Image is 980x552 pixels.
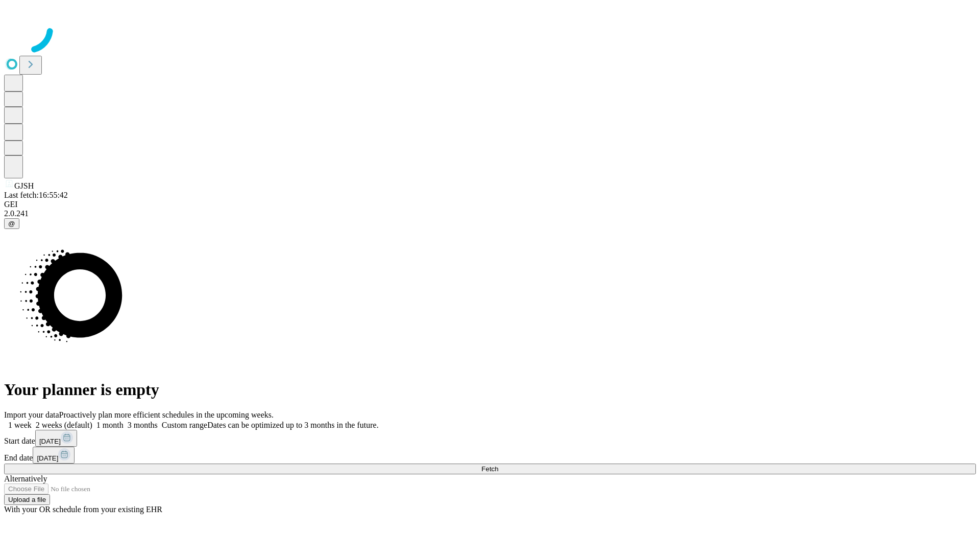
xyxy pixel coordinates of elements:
[59,410,274,419] span: Proactively plan more efficient schedules in the upcoming weeks.
[33,447,75,464] button: [DATE]
[4,464,976,474] button: Fetch
[481,465,498,473] span: Fetch
[96,421,124,429] span: 1 month
[4,447,976,464] div: End date
[37,454,58,462] span: [DATE]
[14,181,34,190] span: GJSH
[4,430,976,447] div: Start date
[4,200,976,209] div: GEI
[4,505,162,514] span: With your OR schedule from your existing EHR
[4,410,59,419] span: Import your data
[39,438,61,445] span: [DATE]
[4,474,47,483] span: Alternatively
[4,191,68,199] span: Last fetch: 16:55:42
[207,421,378,429] span: Dates can be optimized up to 3 months in the future.
[4,218,19,229] button: @
[8,421,32,429] span: 1 week
[8,220,15,227] span: @
[36,421,92,429] span: 2 weeks (default)
[35,430,77,447] button: [DATE]
[162,421,207,429] span: Custom range
[128,421,158,429] span: 3 months
[4,494,50,505] button: Upload a file
[4,380,976,399] h1: Your planner is empty
[4,209,976,218] div: 2.0.241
